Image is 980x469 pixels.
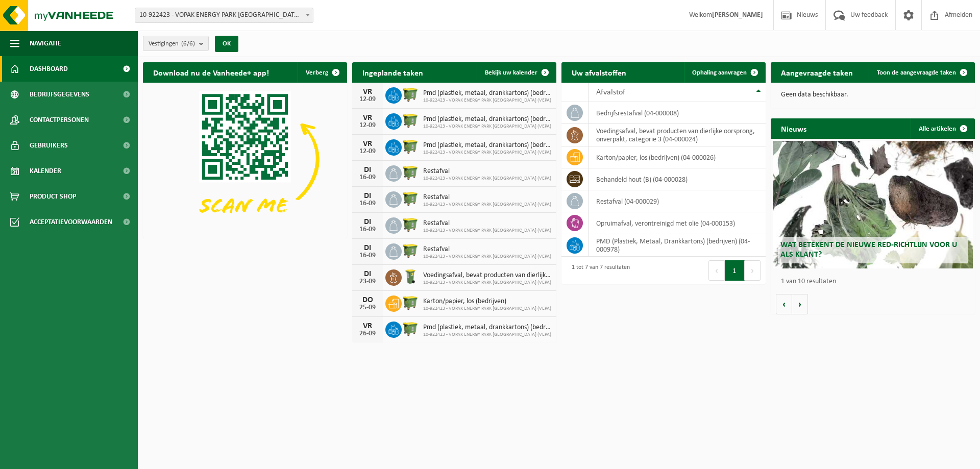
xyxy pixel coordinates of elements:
span: 10-922423 - VOPAK ENERGY PARK ANTWERP (VEPA) - ANTWERPEN [135,8,313,23]
h2: Download nu de Vanheede+ app! [143,62,279,82]
span: 10-922423 - VOPAK ENERGY PARK [GEOGRAPHIC_DATA] (VEPA) [423,254,551,260]
span: Pmd (plastiek, metaal, drankkartons) (bedrijven) [423,141,551,150]
span: Vestigingen [149,36,195,52]
span: 10-922423 - VOPAK ENERGY PARK [GEOGRAPHIC_DATA] (VEPA) [423,306,551,312]
img: WB-1100-HPE-GN-50 [402,294,419,311]
span: Bekijk uw kalender [485,69,537,76]
span: 10-922423 - VOPAK ENERGY PARK [GEOGRAPHIC_DATA] (VEPA) [423,124,551,130]
span: Voedingsafval, bevat producten van dierlijke oorsprong, onverpakt, categorie 3 [423,271,551,280]
span: Pmd (plastiek, metaal, drankkartons) (bedrijven) [423,324,551,332]
h2: Uw afvalstoffen [561,62,636,82]
span: Restafval [423,193,551,202]
span: 10-922423 - VOPAK ENERGY PARK ANTWERP (VEPA) - ANTWERPEN [135,8,313,22]
span: Kalender [30,158,61,184]
img: WB-1100-HPE-GN-50 [402,112,419,129]
td: behandeld hout (B) (04-000028) [589,168,766,190]
span: Restafval [423,219,551,228]
button: Vorige [776,294,792,314]
a: Wat betekent de nieuwe RED-richtlijn voor u als klant? [773,141,973,268]
div: 16-09 [357,226,378,233]
div: 1 tot 7 van 7 resultaten [567,259,630,282]
span: Bedrijfsgegevens [30,82,89,107]
span: Pmd (plastiek, metaal, drankkartons) (bedrijven) [423,89,551,97]
span: Product Shop [30,184,76,209]
div: VR [357,322,378,330]
div: 12-09 [357,148,378,155]
span: Verberg [306,69,328,76]
img: WB-1100-HPE-GN-50 [402,164,419,181]
count: (6/6) [181,40,195,47]
span: Ophaling aanvragen [692,69,747,76]
img: WB-1100-HPE-GN-50 [402,86,419,103]
td: opruimafval, verontreinigd met olie (04-000153) [589,212,766,234]
h2: Nieuws [771,118,817,138]
td: restafval (04-000029) [589,190,766,212]
div: 12-09 [357,96,378,103]
span: 10-922423 - VOPAK ENERGY PARK [GEOGRAPHIC_DATA] (VEPA) [423,150,551,156]
span: Wat betekent de nieuwe RED-richtlijn voor u als klant? [780,241,957,259]
div: 16-09 [357,174,378,181]
button: OK [215,36,238,52]
div: DI [357,218,378,226]
a: Ophaling aanvragen [684,62,765,83]
strong: [PERSON_NAME] [712,11,763,19]
span: 10-922423 - VOPAK ENERGY PARK [GEOGRAPHIC_DATA] (VEPA) [423,280,551,286]
span: 10-922423 - VOPAK ENERGY PARK [GEOGRAPHIC_DATA] (VEPA) [423,228,551,234]
span: Dashboard [30,56,68,82]
span: Restafval [423,245,551,254]
button: Vestigingen(6/6) [143,36,209,51]
div: DI [357,270,378,278]
div: 16-09 [357,252,378,259]
div: 12-09 [357,122,378,129]
img: WB-1100-HPE-GN-50 [402,190,419,207]
td: karton/papier, los (bedrijven) (04-000026) [589,146,766,168]
span: 10-922423 - VOPAK ENERGY PARK [GEOGRAPHIC_DATA] (VEPA) [423,202,551,208]
img: WB-1100-HPE-GN-50 [402,138,419,155]
a: Toon de aangevraagde taken [869,62,974,83]
span: Pmd (plastiek, metaal, drankkartons) (bedrijven) [423,115,551,124]
span: Navigatie [30,31,61,56]
div: 26-09 [357,330,378,337]
div: DI [357,192,378,200]
span: Acceptatievoorwaarden [30,209,112,235]
span: 10-922423 - VOPAK ENERGY PARK [GEOGRAPHIC_DATA] (VEPA) [423,332,551,338]
img: WB-1100-HPE-GN-50 [402,216,419,233]
span: 10-922423 - VOPAK ENERGY PARK [GEOGRAPHIC_DATA] (VEPA) [423,97,551,104]
div: 23-09 [357,278,378,285]
a: Alle artikelen [911,118,974,139]
div: VR [357,88,378,96]
img: Download de VHEPlus App [143,83,347,236]
div: DI [357,244,378,252]
button: 1 [725,260,745,281]
td: bedrijfsrestafval (04-000008) [589,102,766,124]
h2: Ingeplande taken [352,62,433,82]
div: 25-09 [357,304,378,311]
h2: Aangevraagde taken [771,62,863,82]
div: DI [357,166,378,174]
td: voedingsafval, bevat producten van dierlijke oorsprong, onverpakt, categorie 3 (04-000024) [589,124,766,146]
p: 1 van 10 resultaten [781,278,970,285]
a: Bekijk uw kalender [477,62,555,83]
td: PMD (Plastiek, Metaal, Drankkartons) (bedrijven) (04-000978) [589,234,766,257]
div: VR [357,140,378,148]
div: DO [357,296,378,304]
img: WB-1100-HPE-GN-50 [402,242,419,259]
span: Toon de aangevraagde taken [877,69,956,76]
span: Karton/papier, los (bedrijven) [423,298,551,306]
p: Geen data beschikbaar. [781,91,965,98]
span: Afvalstof [596,88,625,96]
div: VR [357,114,378,122]
img: WB-0140-HPE-GN-50 [402,268,419,285]
span: Restafval [423,167,551,176]
span: 10-922423 - VOPAK ENERGY PARK [GEOGRAPHIC_DATA] (VEPA) [423,176,551,182]
span: Gebruikers [30,133,68,158]
span: Contactpersonen [30,107,89,133]
button: Verberg [298,62,346,83]
button: Previous [708,260,725,281]
img: WB-1100-HPE-GN-50 [402,320,419,337]
button: Volgende [792,294,808,314]
div: 16-09 [357,200,378,207]
button: Next [745,260,761,281]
